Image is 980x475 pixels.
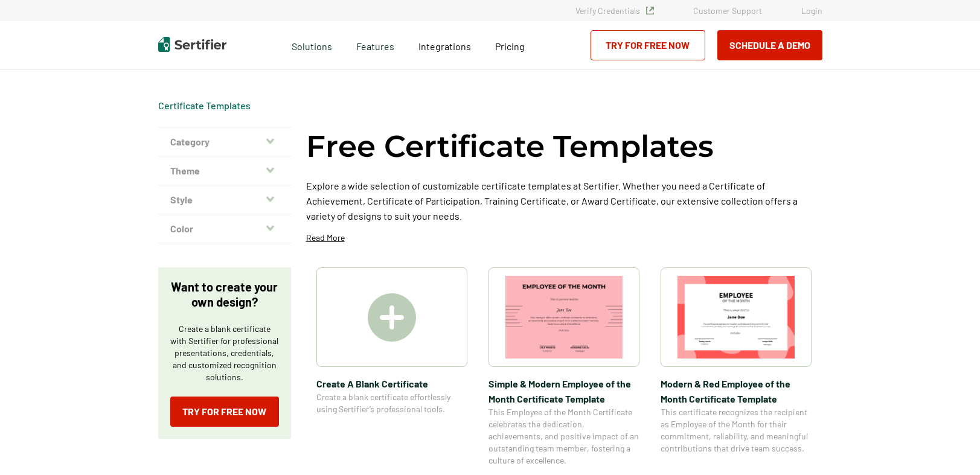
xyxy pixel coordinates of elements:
[306,178,822,223] p: Explore a wide selection of customizable certificate templates at Sertifier. Whether you need a C...
[158,100,251,112] div: Breadcrumb
[158,214,291,243] button: Color
[418,37,471,53] a: Integrations
[158,100,251,112] span: Certificate Templates
[306,127,714,166] h1: Free Certificate Templates
[316,376,467,391] span: Create A Blank Certificate
[646,7,654,14] img: Verified
[801,5,822,16] a: Login
[661,267,812,467] a: Modern & Red Employee of the Month Certificate TemplateModern & Red Employee of the Month Certifi...
[292,37,332,53] span: Solutions
[693,5,762,16] a: Customer Support
[488,267,639,467] a: Simple & Modern Employee of the Month Certificate TemplateSimple & Modern Employee of the Month C...
[661,406,812,454] span: This certificate recognizes the recipient as Employee of the Month for their commitment, reliabil...
[316,391,467,415] span: Create a blank certificate effortlessly using Sertifier’s professional tools.
[368,293,416,342] img: Create A Blank Certificate
[170,397,279,427] a: Try for Free Now
[495,37,525,53] a: Pricing
[488,376,639,406] span: Simple & Modern Employee of the Month Certificate Template
[306,232,345,244] p: Read More
[495,40,525,52] span: Pricing
[488,406,639,467] span: This Employee of the Month Certificate celebrates the dedication, achievements, and positive impa...
[575,5,654,16] a: Verify Credentials
[677,276,795,359] img: Modern & Red Employee of the Month Certificate Template
[356,37,394,53] span: Features
[505,276,623,359] img: Simple & Modern Employee of the Month Certificate Template
[170,279,279,310] p: Want to create your own design?
[158,185,291,214] button: Style
[418,40,471,52] span: Integrations
[158,100,251,111] a: Certificate Templates
[158,156,291,185] button: Theme
[661,376,812,406] span: Modern & Red Employee of the Month Certificate Template
[158,37,226,52] img: Sertifier | Digital Credentialing Platform
[158,127,291,156] button: Category
[591,30,705,60] a: Try for Free Now
[170,323,279,383] p: Create a blank certificate with Sertifier for professional presentations, credentials, and custom...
